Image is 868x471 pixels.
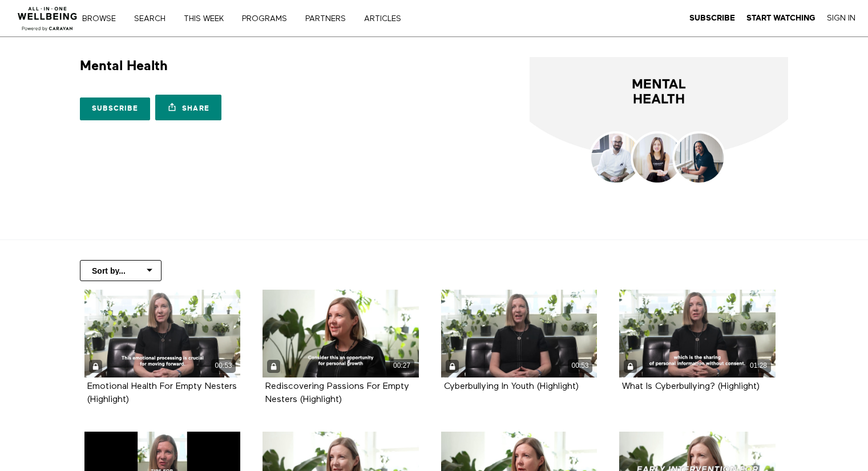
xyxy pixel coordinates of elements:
a: ARTICLES [360,15,413,23]
a: Emotional Health For Empty Nesters (Highlight) [87,382,237,404]
strong: Subscribe [689,14,735,22]
h1: Mental Health [80,57,168,75]
a: What Is Cyberbullying? (Highlight) [622,382,760,391]
a: PARTNERS [301,15,358,23]
a: PROGRAMS [238,15,299,23]
a: Search [130,15,177,23]
a: Cyberbullying In Youth (Highlight) 00:53 [441,290,597,377]
a: THIS WEEK [180,15,236,23]
a: Browse [78,15,128,23]
a: What Is Cyberbullying? (Highlight) 01:28 [619,290,776,377]
div: 00:53 [568,359,592,372]
div: 01:28 [746,359,771,372]
a: Sign In [827,13,855,23]
a: Subscribe [689,13,735,23]
a: Emotional Health For Empty Nesters (Highlight) 00:53 [84,290,241,377]
a: Subscribe [80,98,150,120]
strong: Start Watching [746,14,815,22]
div: 00:53 [211,359,236,372]
a: Start Watching [746,13,815,23]
nav: Primary [90,13,425,24]
div: 00:27 [390,359,414,372]
img: Mental Health [530,57,788,202]
a: Share [155,95,221,120]
a: Cyberbullying In Youth (Highlight) [444,382,579,391]
a: Rediscovering Passions For Empty Nesters (Highlight) [265,382,409,404]
a: Rediscovering Passions For Empty Nesters (Highlight) 00:27 [263,290,419,377]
